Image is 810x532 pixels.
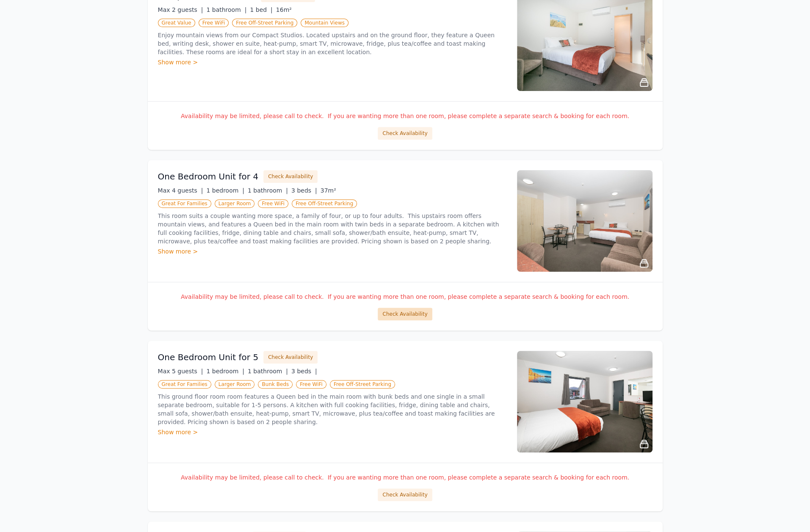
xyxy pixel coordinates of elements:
[158,19,195,27] span: Great Value
[258,199,288,208] span: Free WiFi
[263,170,318,183] button: Check Availability
[158,58,507,66] div: Show more >
[291,187,317,194] span: 3 beds |
[206,187,244,194] span: 1 bedroom |
[378,488,432,501] button: Check Availability
[158,112,652,120] p: Availability may be limited, please call to check. If you are wanting more than one room, please ...
[291,368,317,375] span: 3 beds |
[378,308,432,320] button: Check Availability
[330,380,395,389] span: Free Off-Street Parking
[248,368,288,375] span: 1 bathroom |
[250,6,272,13] span: 1 bed |
[206,6,246,13] span: 1 bathroom |
[158,31,507,56] p: Enjoy mountain views from our Compact Studios. Located upstairs and on the ground floor, they fea...
[158,212,507,245] p: This room suits a couple wanting more space, a family of four, or up to four adults. This upstair...
[296,380,326,389] span: Free WiFi
[206,368,244,375] span: 1 bedroom |
[158,292,652,301] p: Availability may be limited, please call to check. If you are wanting more than one room, please ...
[158,473,652,482] p: Availability may be limited, please call to check. If you are wanting more than one room, please ...
[248,187,288,194] span: 1 bathroom |
[158,380,211,389] span: Great For Families
[301,19,348,27] span: Mountain Views
[292,199,357,208] span: Free Off-Street Parking
[199,19,229,27] span: Free WiFi
[276,6,292,13] span: 16m²
[215,380,255,389] span: Larger Room
[158,428,507,436] div: Show more >
[158,6,203,13] span: Max 2 guests |
[378,127,432,140] button: Check Availability
[263,351,318,364] button: Check Availability
[158,199,211,208] span: Great For Families
[258,380,293,389] span: Bunk Beds
[158,351,259,363] h3: One Bedroom Unit for 5
[158,187,203,194] span: Max 4 guests |
[158,392,507,426] p: This ground floor room room features a Queen bed in the main room with bunk beds and one single i...
[215,199,255,208] span: Larger Room
[232,19,297,27] span: Free Off-Street Parking
[158,171,259,182] h3: One Bedroom Unit for 4
[158,247,507,256] div: Show more >
[158,368,203,375] span: Max 5 guests |
[321,187,336,194] span: 37m²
